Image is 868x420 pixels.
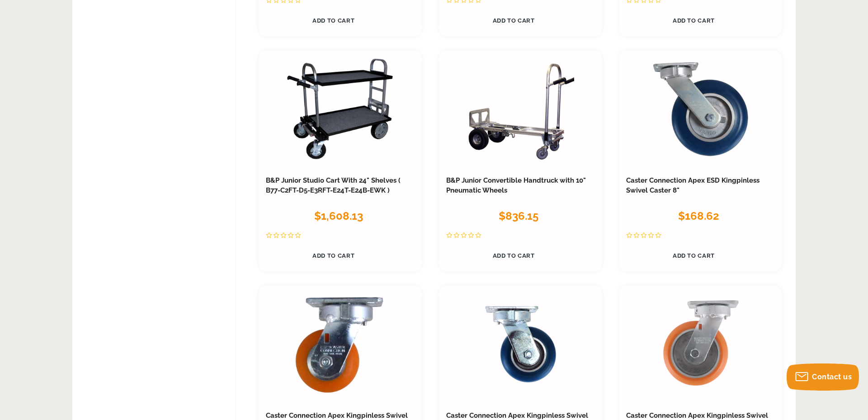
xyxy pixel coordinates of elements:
[673,252,715,259] span: Add to Cart
[626,247,761,264] a: Add to Cart
[312,17,354,24] span: Add to Cart
[493,17,535,24] span: Add to Cart
[787,363,859,391] button: Contact us
[493,252,535,259] span: Add to Cart
[446,176,586,194] a: B&P Junior Convertible Handtruck with 10" Pneumatic Wheels
[266,176,401,194] a: B&P Junior Studio Cart With 24" Shelves ( B77-C2FT-D5-E3RFT-E24T-E24B-EWK )
[266,12,401,29] a: Add to Cart
[314,209,363,222] span: $1,608.13
[626,176,759,194] a: Caster Connection Apex ESD Kingpinless Swivel Caster 8"
[312,252,354,259] span: Add to Cart
[812,373,852,381] span: Contact us
[499,209,538,222] span: $836.15
[446,12,581,29] a: Add to Cart
[266,247,401,264] a: Add to Cart
[446,247,581,264] a: Add to Cart
[673,17,715,24] span: Add to Cart
[678,209,719,222] span: $168.62
[626,12,761,29] a: Add to Cart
